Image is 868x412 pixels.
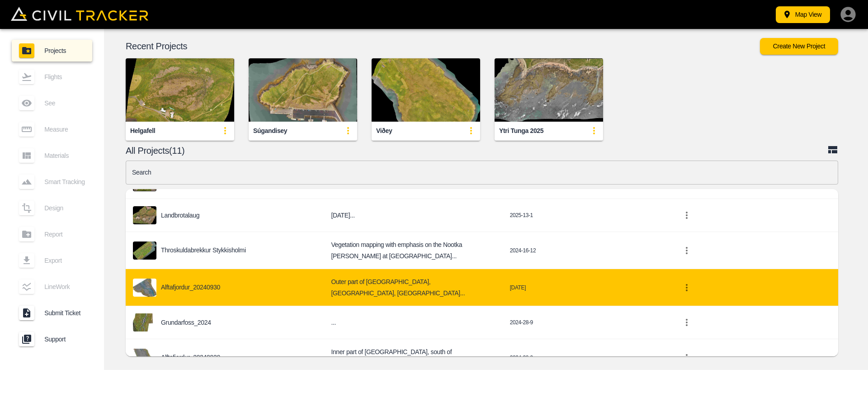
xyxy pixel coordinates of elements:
button: update-card-details [216,122,234,140]
img: Civil Tracker [11,7,148,21]
td: 2024-20-9 [503,339,670,376]
button: Map View [776,6,830,23]
p: Alftafjordur_20240920 [161,354,220,361]
button: Create New Project [760,38,838,55]
div: Ytri Tunga 2025 [499,127,543,135]
h6: 20.7.2023 [331,210,495,221]
button: update-card-details [339,122,357,140]
p: Recent Projects [126,43,760,50]
h6: Outer part of Álftafjörður, Snæfellsnes Peninsula, Iceland [331,276,495,298]
a: Support [12,328,92,350]
img: Ytri Tunga 2025 [495,58,603,122]
table: project-list-table [126,8,838,409]
button: update-card-details [585,122,603,140]
img: project-image [133,349,156,367]
p: All Projects(11) [126,147,827,154]
a: Projects [12,40,92,62]
p: Landbrotalaug [161,212,199,219]
span: Submit Ticket [44,309,85,317]
img: Helgafell [126,58,234,122]
p: Alftafjordur_20240930 [161,284,220,291]
td: 2024-16-12 [503,232,670,269]
span: Projects [44,47,85,54]
td: 2024-28-9 [503,306,670,339]
div: Súgandisey [253,127,287,135]
p: Grundarfoss_2024 [161,319,211,326]
img: project-image [133,313,156,331]
h6: ... [331,317,495,328]
img: Súgandisey [249,58,357,122]
div: Helgafell [130,127,155,135]
img: project-image [133,279,156,297]
a: Submit Ticket [12,302,92,324]
img: project-image [133,206,156,224]
img: project-image [133,242,156,260]
p: Throskuldabrekkur Stykkisholmi [161,246,246,254]
h6: Inner part of Alftafjordur, south of Krákunes [331,346,495,369]
button: update-card-details [462,122,480,140]
span: Support [44,336,85,343]
h6: Vegetation mapping with emphasis on the Nootka lupine at Throskuldabrekkur / Grensas in Stykkisho... [331,239,495,261]
img: Viðey [372,58,480,122]
div: Viðey [376,127,392,135]
td: 2025-13-1 [503,199,670,232]
td: [DATE] [503,269,670,306]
